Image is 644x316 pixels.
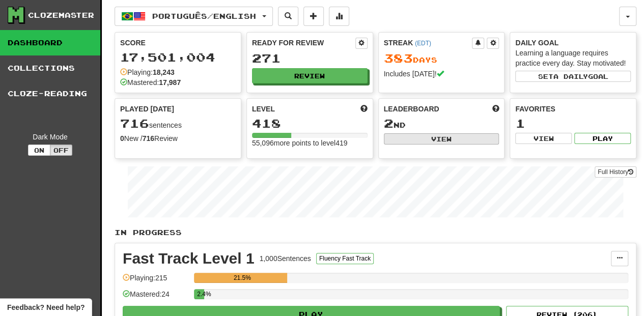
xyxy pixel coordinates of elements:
[515,117,631,130] div: 1
[120,116,149,130] span: 716
[123,273,189,290] div: Playing: 215
[515,71,631,82] button: Seta dailygoal
[515,104,631,114] div: Favorites
[120,77,181,88] div: Mastered:
[515,48,631,68] div: Learning a language requires practice every day. Stay motivated!
[303,7,324,26] button: Add sentence to collection
[123,251,255,266] div: Fast Track Level 1
[115,227,636,238] p: In Progress
[120,104,174,114] span: Played [DATE]
[120,117,236,130] div: sentences
[120,67,175,77] div: Playing:
[252,38,355,48] div: Ready for Review
[595,166,636,178] a: Full History
[197,289,204,299] div: 2.4%
[316,253,374,264] button: Fluency Fast Track
[115,7,273,26] button: Português/English
[7,302,85,312] span: Open feedback widget
[197,273,287,283] div: 21.5%
[384,69,499,79] div: Includes [DATE]!
[252,138,368,148] div: 55,096 more points to level 419
[120,133,236,143] div: New / Review
[384,116,394,130] span: 2
[384,52,499,65] div: Day s
[492,104,499,114] span: This week in points, UTC
[120,134,124,142] strong: 0
[384,117,499,130] div: nd
[252,68,368,83] button: Review
[329,7,349,26] button: More stats
[360,104,368,114] span: Score more points to level up
[574,133,631,144] button: Play
[28,10,94,20] div: Clozemaster
[278,7,298,26] button: Search sentences
[8,132,93,142] div: Dark Mode
[120,51,236,64] div: 17,501,004
[252,104,275,114] span: Level
[515,38,631,48] div: Daily Goal
[384,51,413,65] span: 383
[515,133,572,144] button: View
[159,78,181,87] strong: 17,987
[384,104,439,114] span: Leaderboard
[152,12,256,20] span: Português / English
[252,117,368,130] div: 418
[384,38,472,48] div: Streak
[260,253,311,264] div: 1,000 Sentences
[153,68,175,76] strong: 18,243
[252,52,368,65] div: 271
[415,40,431,47] a: (EDT)
[384,133,499,145] button: View
[553,73,588,80] span: a daily
[28,145,50,156] button: On
[50,145,72,156] button: Off
[123,289,189,306] div: Mastered: 24
[120,38,236,48] div: Score
[143,134,154,142] strong: 716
